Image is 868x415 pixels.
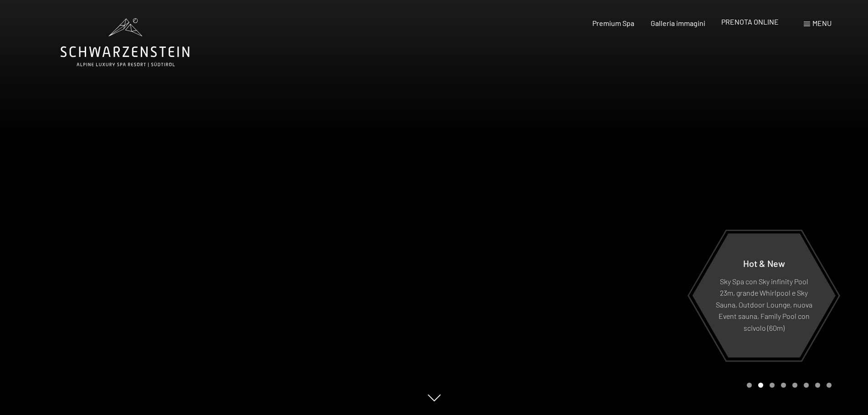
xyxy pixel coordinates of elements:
div: Carousel Page 8 [827,383,832,388]
div: Carousel Pagination [744,383,832,388]
div: Carousel Page 1 [747,383,752,388]
div: Carousel Page 3 [770,383,775,388]
div: Carousel Page 4 [781,383,786,388]
div: Carousel Page 5 [792,383,797,388]
a: Premium Spa [592,19,634,27]
a: Galleria immagini [651,19,705,27]
div: Carousel Page 7 [815,383,820,388]
div: Carousel Page 6 [804,383,809,388]
span: Hot & New [743,257,785,268]
a: Hot & New Sky Spa con Sky infinity Pool 23m, grande Whirlpool e Sky Sauna, Outdoor Lounge, nuova ... [692,233,836,358]
span: Menu [812,19,832,27]
p: Sky Spa con Sky infinity Pool 23m, grande Whirlpool e Sky Sauna, Outdoor Lounge, nuova Event saun... [714,275,813,333]
div: Carousel Page 2 (Current Slide) [758,383,763,388]
a: PRENOTA ONLINE [721,17,779,26]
